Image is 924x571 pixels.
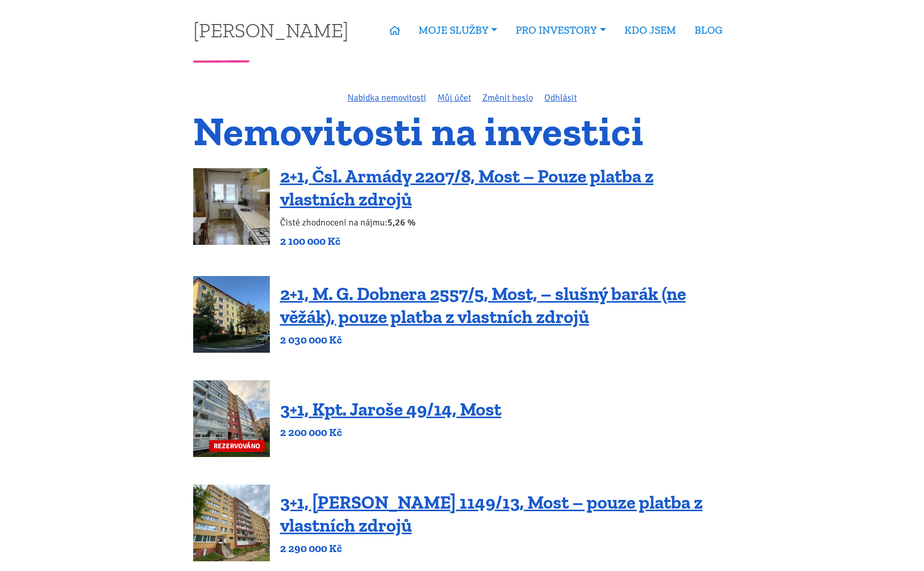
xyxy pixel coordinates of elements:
a: PRO INVESTORY [506,18,615,42]
a: Změnit heslo [482,92,533,103]
a: BLOG [685,18,731,42]
span: REZERVOVÁNO [209,440,265,452]
a: Odhlásit [544,92,577,103]
a: 2+1, M. G. Dobnera 2557/5, Most, – slušný barák (ne věžák), pouze platba z vlastních zdrojů [280,283,686,328]
a: Můj účet [437,92,471,103]
a: 3+1, [PERSON_NAME] 1149/13, Most – pouze platba z vlastních zdrojů [280,491,703,536]
a: 2+1, Čsl. Armády 2207/8, Most – Pouze platba z vlastních zdrojů [280,165,654,210]
b: 5,26 % [387,217,415,228]
a: 3+1, Kpt. Jaroše 49/14, Most [280,398,501,420]
p: 2 200 000 Kč [280,425,501,440]
h1: Nemovitosti na investici [193,114,731,148]
p: 2 100 000 Kč [280,234,731,248]
a: KDO JSEM [615,18,685,42]
a: REZERVOVÁNO [193,380,270,457]
p: Čisté zhodnocení na nájmu: [280,215,731,230]
p: 2 290 000 Kč [280,541,731,556]
a: Nabídka nemovitostí [348,92,426,103]
a: MOJE SLUŽBY [409,18,506,42]
p: 2 030 000 Kč [280,333,731,347]
a: [PERSON_NAME] [193,20,349,40]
